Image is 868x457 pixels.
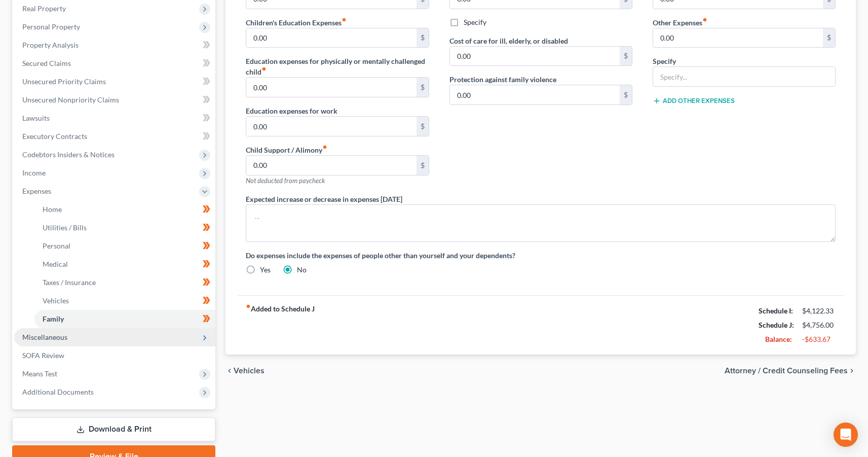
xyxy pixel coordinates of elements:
[449,74,556,85] label: Protection against family violence
[620,85,632,104] div: $
[322,145,327,150] i: fiber_manual_record
[653,17,707,28] label: Other Expenses
[342,17,347,22] i: fiber_manual_record
[43,223,87,232] span: Utilities / Bills
[246,117,416,136] input: --
[848,367,856,375] i: chevron_right
[34,292,215,310] a: Vehicles
[234,367,265,375] span: Vehicles
[22,168,46,177] span: Income
[653,67,835,86] input: Specify...
[225,367,234,375] i: chevron_left
[702,17,707,22] i: fiber_manual_record
[22,59,71,67] span: Secured Claims
[246,106,337,116] label: Education expenses for work
[22,388,94,396] span: Additional Documents
[225,367,265,375] button: chevron_left Vehicles
[14,346,215,365] a: SOFA Review
[653,56,676,66] label: Specify
[22,132,87,140] span: Executory Contracts
[450,85,620,104] input: --
[759,321,794,329] strong: Schedule J:
[417,117,429,136] div: $
[34,200,215,219] a: Home
[22,369,57,378] span: Means Test
[43,296,69,305] span: Vehicles
[246,17,347,28] label: Children's Education Expenses
[297,265,307,275] label: No
[22,41,79,49] span: Property Analysis
[802,306,836,316] div: $4,122.33
[22,150,115,159] span: Codebtors Insiders & Notices
[246,304,251,309] i: fiber_manual_record
[22,187,51,195] span: Expenses
[22,4,66,13] span: Real Property
[22,351,64,360] span: SOFA Review
[246,145,327,155] label: Child Support / Alimony
[246,250,836,261] label: Do expenses include the expenses of people other than yourself and your dependents?
[34,255,215,273] a: Medical
[759,306,793,315] strong: Schedule I:
[725,367,856,375] button: Attorney / Credit Counseling Fees chevron_right
[765,335,792,343] strong: Balance:
[246,177,325,185] span: Not deducted from paycheck
[22,77,106,86] span: Unsecured Priority Claims
[34,219,215,237] a: Utilities / Bills
[449,36,568,46] label: Cost of care for ill, elderly, or disabled
[43,205,62,214] span: Home
[14,54,215,73] a: Secured Claims
[620,47,632,66] div: $
[246,78,416,97] input: --
[14,91,215,109] a: Unsecured Nonpriority Claims
[43,260,68,268] span: Medical
[34,237,215,255] a: Personal
[653,28,823,48] input: --
[246,56,429,77] label: Education expenses for physically or mentally challenged child
[417,156,429,175] div: $
[261,66,267,72] i: fiber_manual_record
[246,194,402,204] label: Expected increase or decrease in expenses [DATE]
[14,127,215,146] a: Executory Contracts
[823,28,835,48] div: $
[12,417,215,441] a: Download & Print
[14,73,215,91] a: Unsecured Priority Claims
[417,28,429,48] div: $
[43,241,70,250] span: Personal
[725,367,848,375] span: Attorney / Credit Counseling Fees
[14,109,215,127] a: Lawsuits
[34,310,215,328] a: Family
[260,265,271,275] label: Yes
[22,22,80,31] span: Personal Property
[802,334,836,344] div: -$633.67
[450,47,620,66] input: --
[14,36,215,54] a: Property Analysis
[22,95,119,104] span: Unsecured Nonpriority Claims
[802,320,836,330] div: $4,756.00
[246,28,416,48] input: --
[653,97,735,105] button: Add Other Expenses
[43,314,64,323] span: Family
[834,423,858,447] div: Open Intercom Messenger
[417,78,429,97] div: $
[34,273,215,292] a: Taxes / Insurance
[43,278,96,287] span: Taxes / Insurance
[246,156,416,175] input: --
[22,333,67,341] span: Miscellaneous
[464,17,486,27] label: Specify
[22,114,50,122] span: Lawsuits
[246,304,315,346] strong: Added to Schedule J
